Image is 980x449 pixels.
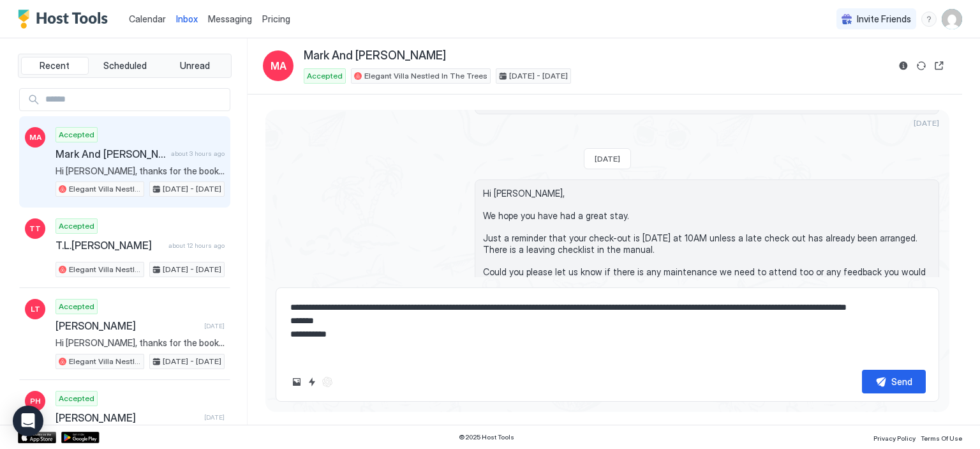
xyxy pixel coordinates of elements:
[69,356,141,367] span: Elegant Villa Nestled In The Trees
[56,148,166,160] span: Mark And [PERSON_NAME]
[18,54,232,78] div: tab-group
[168,241,225,250] span: about 12 hours ago
[56,165,225,177] span: Hi [PERSON_NAME], thanks for the booking. We're sure you'll have a great time in [PERSON_NAME] an...
[932,58,947,73] button: Open reservation
[40,89,230,110] input: Input Field
[176,13,198,24] span: Inbox
[161,57,228,75] button: Unread
[59,393,94,404] span: Accepted
[13,406,43,436] div: Open Intercom Messenger
[921,434,962,442] span: Terms Of Use
[30,395,41,407] span: PH
[176,12,198,26] a: Inbox
[61,432,100,443] a: Google Play Store
[180,60,210,72] span: Unread
[896,58,911,73] button: Reservation information
[204,413,225,422] span: [DATE]
[171,149,225,158] span: about 3 hours ago
[129,12,166,26] a: Calendar
[271,58,286,73] span: MA
[29,223,41,234] span: TT
[59,220,94,232] span: Accepted
[56,337,225,349] span: Hi [PERSON_NAME], thanks for the booking. We're sure you'll have a great time in [PERSON_NAME] an...
[595,154,620,164] span: [DATE]
[459,433,514,441] span: © 2025 Host Tools
[31,303,40,315] span: LT
[163,264,221,275] span: [DATE] - [DATE]
[40,60,70,72] span: Recent
[204,322,225,330] span: [DATE]
[857,13,911,25] span: Invite Friends
[862,370,926,393] button: Send
[18,10,114,29] a: Host Tools Logo
[103,60,147,72] span: Scheduled
[21,57,89,75] button: Recent
[921,430,962,444] a: Terms Of Use
[304,49,446,63] span: Mark And [PERSON_NAME]
[364,70,487,82] span: Elegant Villa Nestled In The Trees
[942,9,962,29] div: User profile
[59,129,94,141] span: Accepted
[921,11,937,27] div: menu
[914,58,929,73] button: Sync reservation
[59,301,94,312] span: Accepted
[56,319,199,332] span: [PERSON_NAME]
[56,239,163,252] span: T.L.[PERSON_NAME]
[208,12,252,26] a: Messaging
[914,118,939,128] span: [DATE]
[873,434,916,442] span: Privacy Policy
[307,70,343,82] span: Accepted
[163,356,221,367] span: [DATE] - [DATE]
[208,13,252,24] span: Messaging
[304,374,320,390] button: Quick reply
[262,13,290,25] span: Pricing
[56,411,199,424] span: [PERSON_NAME]
[69,183,141,195] span: Elegant Villa Nestled In The Trees
[289,374,304,390] button: Upload image
[891,375,912,388] div: Send
[873,430,916,444] a: Privacy Policy
[29,132,41,143] span: MA
[509,70,568,82] span: [DATE] - [DATE]
[163,183,221,195] span: [DATE] - [DATE]
[69,264,141,275] span: Elegant Villa Nestled In The Trees
[483,188,931,322] span: Hi [PERSON_NAME], We hope you have had a great stay. Just a reminder that your check-out is [DATE...
[129,13,166,24] span: Calendar
[91,57,159,75] button: Scheduled
[18,432,56,443] a: App Store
